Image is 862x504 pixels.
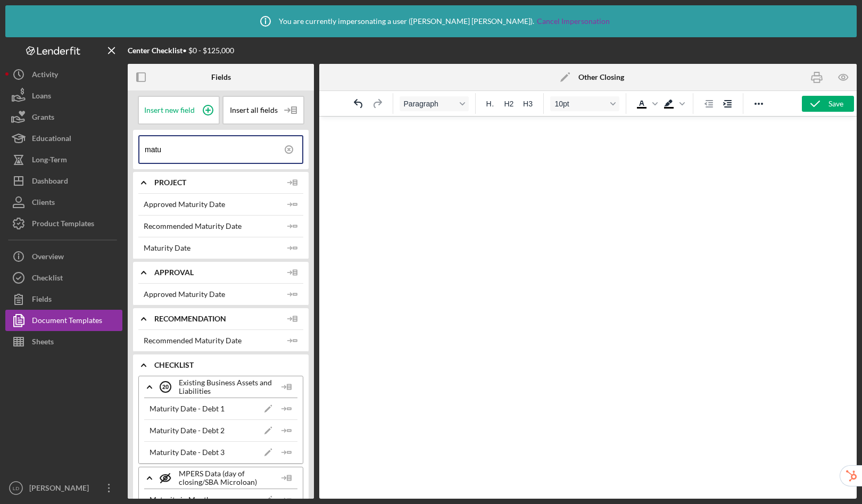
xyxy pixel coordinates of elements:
[230,106,278,114] span: Insert all fields
[150,495,214,504] div: Maturity in Months
[144,336,242,345] div: Recommended Maturity Date
[27,477,96,501] div: [PERSON_NAME]
[13,485,19,491] text: LD
[718,96,736,111] button: Increase indent
[252,8,610,35] div: You are currently impersonating a user ( [PERSON_NAME] [PERSON_NAME] ).
[633,96,659,111] div: Text color Black
[486,100,495,108] span: H1
[519,96,537,111] button: Heading 3
[154,268,282,277] span: Approval
[828,96,843,112] div: Save
[144,222,242,230] div: Recommended Maturity Date
[150,426,225,435] div: Maturity Date - Debt 2
[578,73,624,81] b: Other Closing
[128,46,234,55] div: • $0 - $125,000
[154,315,282,323] span: Recommendation
[145,136,302,163] input: Search for an existing field
[750,96,768,111] button: Reveal or hide additional toolbar items
[144,290,225,299] div: Approved Maturity Date
[482,96,500,111] button: Heading 1
[500,96,518,111] button: Heading 2
[211,73,231,81] div: Fields
[404,100,456,108] span: Paragraph
[150,448,225,457] div: Maturity Date - Debt 3
[537,17,610,26] a: Cancel Impersonation
[144,106,195,114] span: Insert new field
[150,404,225,413] div: Maturity Date - Debt 1
[523,100,533,108] span: H3
[144,200,225,209] div: Approved Maturity Date
[550,96,619,111] button: Font size 10pt
[154,178,282,187] span: Project
[5,477,122,499] button: LD[PERSON_NAME]
[802,96,854,112] button: Save
[350,96,368,111] button: Undo
[144,244,190,252] div: Maturity Date
[373,117,803,499] iframe: Rich Text Area
[154,361,303,369] span: Checklist
[504,100,513,108] span: H2
[554,100,607,108] span: 10pt
[700,96,718,111] button: Decrease indent
[128,46,183,55] b: Center Checklist
[162,384,169,390] tspan: 20
[660,96,686,111] div: Background color Black
[160,374,276,400] div: Existing Business Assets and Liabilities
[160,465,276,491] div: MPERS Data (day of closing/SBA Microloan)
[368,96,386,111] button: Redo
[400,96,469,111] button: Format Paragraph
